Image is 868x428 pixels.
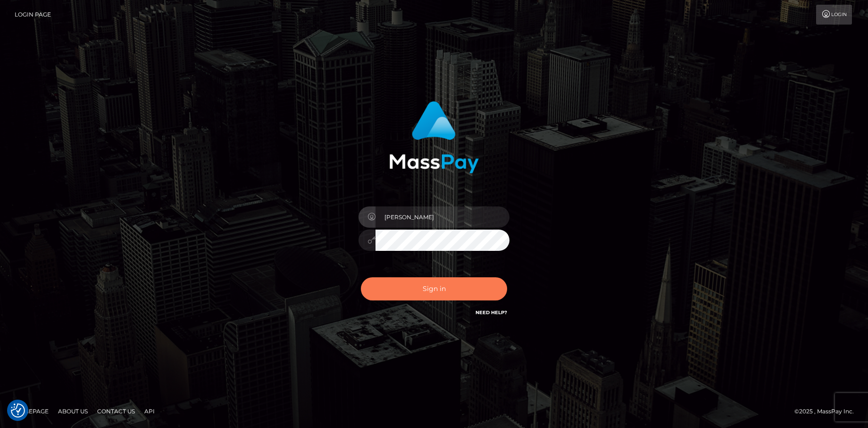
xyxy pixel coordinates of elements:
a: Login [816,5,852,25]
a: About Us [54,404,92,419]
img: MassPay Login [389,101,479,173]
div: © 2025 , MassPay Inc. [794,406,861,417]
a: Contact Us [93,404,139,419]
a: Homepage [10,404,52,419]
button: Sign in [361,277,507,300]
a: Need Help? [476,309,507,316]
a: API [141,404,159,419]
a: Login Page [15,5,51,25]
button: Consent Preferences [11,403,25,418]
img: Revisit consent button [11,403,25,418]
input: Username... [376,206,509,228]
